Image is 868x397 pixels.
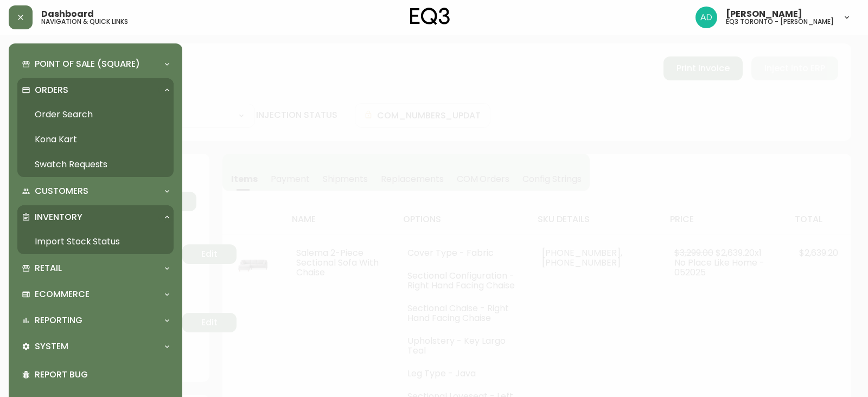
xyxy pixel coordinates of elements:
[17,335,174,358] div: System
[35,314,82,326] p: Reporting
[35,288,90,300] p: Ecommerce
[17,78,174,102] div: Orders
[17,361,174,389] div: Report Bug
[17,127,174,152] a: Kona Kart
[17,229,174,254] a: Import Stock Status
[17,308,174,332] div: Reporting
[17,282,174,306] div: Ecommerce
[41,10,94,18] span: Dashboard
[35,185,88,197] p: Customers
[17,52,174,76] div: Point of Sale (Square)
[410,8,450,25] img: logo
[35,341,68,352] p: System
[35,58,140,70] p: Point of Sale (Square)
[17,152,174,177] a: Swatch Requests
[726,10,802,18] span: [PERSON_NAME]
[17,256,174,280] div: Retail
[41,18,128,25] h5: navigation & quick links
[726,18,834,25] h5: eq3 toronto - [PERSON_NAME]
[35,84,68,96] p: Orders
[17,205,174,229] div: Inventory
[35,262,62,274] p: Retail
[35,211,82,223] p: Inventory
[695,7,717,28] img: 5042b7eed22bbf7d2bc86013784b9872
[17,102,174,127] a: Order Search
[17,179,174,203] div: Customers
[35,369,169,381] p: Report Bug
